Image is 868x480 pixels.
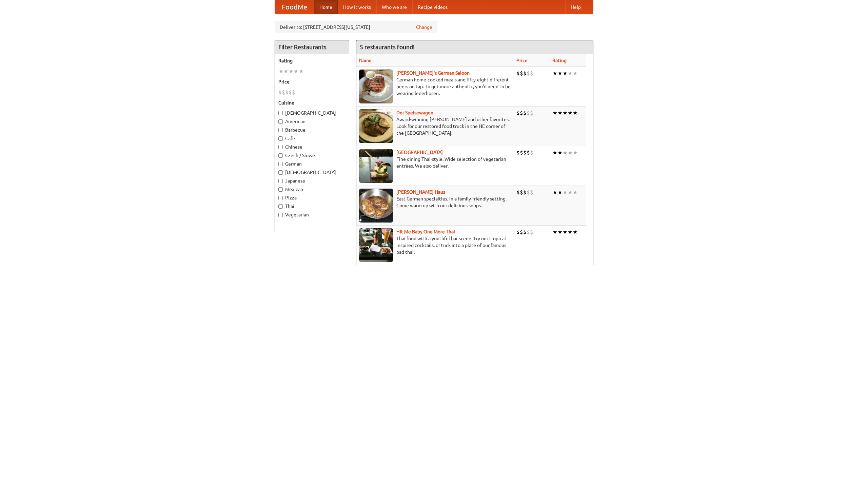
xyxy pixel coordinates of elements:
li: $ [516,228,520,236]
li: $ [516,70,520,77]
input: American [278,119,283,124]
li: $ [520,149,523,156]
a: Who we are [376,0,412,14]
li: $ [523,149,527,156]
input: Barbecue [278,128,283,132]
li: ★ [557,149,563,156]
li: ★ [289,68,294,75]
label: [DEMOGRAPHIC_DATA] [278,169,346,176]
li: ★ [552,189,557,196]
li: $ [520,189,523,196]
li: $ [289,89,292,96]
li: $ [527,189,530,196]
li: $ [516,109,520,117]
li: $ [282,89,285,96]
li: ★ [557,109,563,117]
li: ★ [299,68,304,75]
input: Cafe [278,136,283,141]
li: ★ [568,109,573,117]
a: [GEOGRAPHIC_DATA] [396,150,443,155]
li: $ [523,189,527,196]
li: ★ [563,149,568,156]
label: Chinese [278,143,346,150]
input: [DEMOGRAPHIC_DATA] [278,170,283,175]
li: $ [523,70,527,77]
li: $ [530,109,533,117]
li: $ [527,228,530,236]
input: Vegetarian [278,213,283,217]
label: Thai [278,203,346,210]
p: Fine dining Thai-style. Wide selection of vegetarian entrées. We also deliver. [359,156,511,169]
li: ★ [568,70,573,77]
a: Change [416,24,432,31]
h4: Filter Restaurants [275,40,349,54]
li: $ [520,70,523,77]
img: babythai.jpg [359,228,393,262]
label: Barbecue [278,127,346,133]
a: How it works [338,0,376,14]
input: [DEMOGRAPHIC_DATA] [278,111,283,115]
li: ★ [563,70,568,77]
input: Chinese [278,145,283,149]
h5: Rating [278,57,346,64]
li: $ [530,149,533,156]
li: ★ [283,68,289,75]
label: [DEMOGRAPHIC_DATA] [278,110,346,116]
input: Mexican [278,187,283,192]
li: $ [516,189,520,196]
img: esthers.jpg [359,70,393,103]
input: German [278,162,283,166]
li: $ [530,189,533,196]
li: $ [520,228,523,236]
label: Mexican [278,186,346,193]
li: ★ [563,189,568,196]
input: Thai [278,204,283,209]
li: $ [285,89,289,96]
p: Award-winning [PERSON_NAME] and other favorites. Look for our restored food truck in the NE corne... [359,116,511,136]
li: ★ [557,70,563,77]
p: German home-cooked meals and fifty-eight different beers on tap. To get more authentic, you'd nee... [359,76,511,97]
a: [PERSON_NAME] Haus [396,189,445,195]
li: $ [292,89,295,96]
a: Rating [552,58,567,63]
li: $ [516,149,520,156]
li: ★ [552,70,557,77]
a: [PERSON_NAME]'s German Saloon [396,70,470,76]
li: ★ [568,149,573,156]
a: Help [565,0,586,14]
label: Cafe [278,135,346,142]
li: ★ [552,228,557,236]
a: Hit Me Baby One More Thai [396,229,455,234]
li: ★ [552,109,557,117]
img: speisewagen.jpg [359,109,393,143]
li: ★ [294,68,299,75]
input: Czech / Slovak [278,153,283,158]
label: Czech / Slovak [278,152,346,159]
label: Pizza [278,194,346,201]
a: Der Speisewagen [396,110,433,115]
li: ★ [573,109,578,117]
label: German [278,160,346,167]
li: ★ [573,70,578,77]
ng-pluralize: 5 restaurants found! [360,44,415,50]
input: Japanese [278,179,283,183]
label: Vegetarian [278,211,346,218]
li: $ [530,70,533,77]
h5: Cuisine [278,99,346,106]
li: ★ [568,189,573,196]
img: satay.jpg [359,149,393,183]
div: Deliver to: [STREET_ADDRESS][US_STATE] [275,21,437,33]
li: ★ [552,149,557,156]
li: ★ [563,109,568,117]
li: $ [523,109,527,117]
li: ★ [563,228,568,236]
a: FoodMe [275,0,314,14]
li: ★ [573,228,578,236]
a: Recipe videos [412,0,453,14]
li: $ [278,89,282,96]
p: East German specialties, in a family-friendly setting. Come warm up with our delicious soups. [359,195,511,209]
